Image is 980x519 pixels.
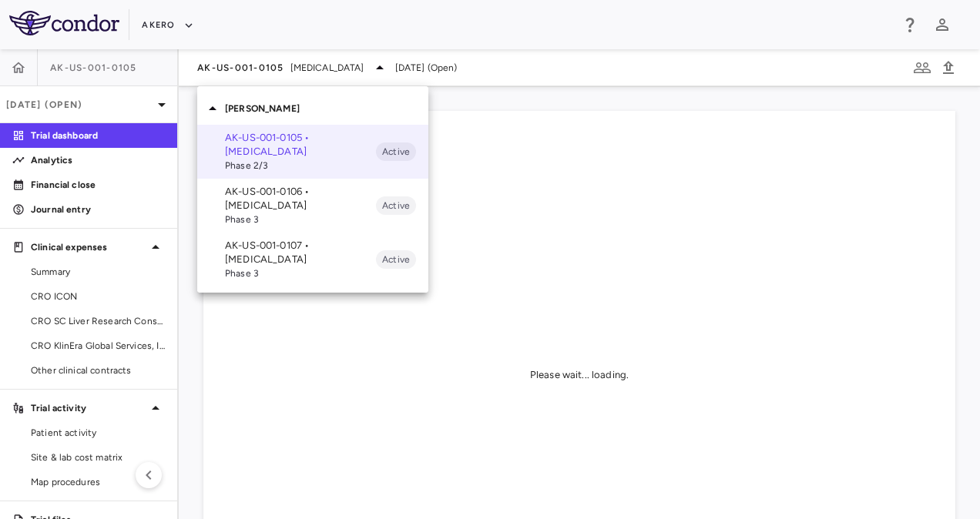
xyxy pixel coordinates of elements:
div: AK-US-001-0105 • [MEDICAL_DATA]Phase 2/3Active [197,125,428,179]
p: AK-US-001-0105 • [MEDICAL_DATA] [225,131,376,159]
span: Phase 2/3 [225,159,376,172]
p: [PERSON_NAME] [225,102,428,116]
div: AK-US-001-0107 • [MEDICAL_DATA]Phase 3Active [197,233,428,286]
p: AK-US-001-0106 • [MEDICAL_DATA] [225,185,376,213]
div: [PERSON_NAME] [197,92,428,125]
span: Phase 3 [225,266,376,280]
div: AK-US-001-0106 • [MEDICAL_DATA]Phase 3Active [197,179,428,233]
p: AK-US-001-0107 • [MEDICAL_DATA] [225,239,376,266]
span: Active [376,145,416,159]
span: Active [376,253,416,266]
span: Active [376,199,416,213]
span: Phase 3 [225,213,376,226]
